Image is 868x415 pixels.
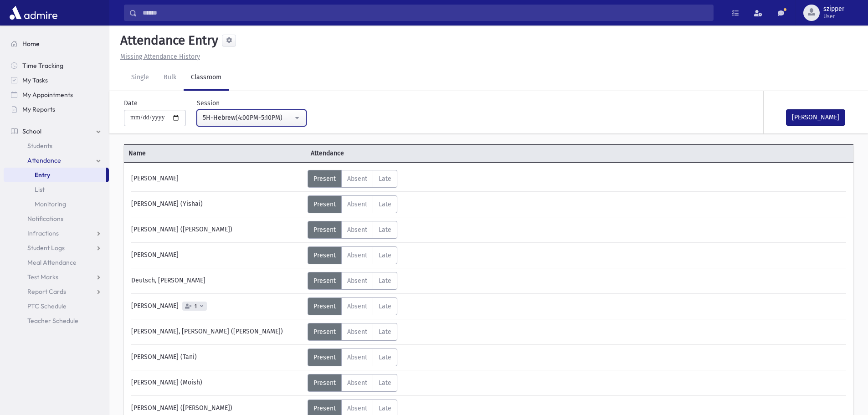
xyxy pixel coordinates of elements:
a: Infractions [4,226,109,241]
a: Home [4,36,109,51]
span: Late [379,277,391,285]
span: Absent [347,200,367,208]
span: Present [313,200,336,208]
a: Notifications [4,211,109,226]
a: Entry [4,168,106,182]
button: [PERSON_NAME] [786,109,845,126]
div: [PERSON_NAME], [PERSON_NAME] ([PERSON_NAME]) [127,323,308,341]
span: Present [313,251,336,259]
span: Entry [35,171,50,179]
a: My Appointments [4,87,109,102]
div: AttTypes [308,323,397,341]
a: Meal Attendance [4,255,109,270]
span: User [823,13,844,20]
div: 5H-Hebrew(4:00PM-5:10PM) [203,113,293,123]
a: Time Tracking [4,58,109,73]
div: [PERSON_NAME] (Yishai) [127,195,308,213]
span: Present [313,302,336,310]
span: PTC Schedule [27,302,67,310]
a: School [4,124,109,138]
a: Test Marks [4,270,109,284]
span: Late [379,200,391,208]
span: Absent [347,354,367,361]
span: Absent [347,405,367,412]
span: School [22,127,41,135]
span: Absent [347,175,367,183]
span: Students [27,142,52,150]
span: Report Cards [27,287,66,296]
span: Meal Attendance [27,258,77,266]
span: Present [313,226,336,234]
span: Time Tracking [22,61,63,70]
a: Attendance [4,153,109,168]
label: Date [124,98,138,108]
a: List [4,182,109,197]
span: Absent [347,302,367,310]
div: [PERSON_NAME] [127,246,308,264]
button: 5H-Hebrew(4:00PM-5:10PM) [197,110,306,126]
span: List [35,185,45,194]
input: Search [137,5,713,21]
div: [PERSON_NAME] (Tani) [127,348,308,366]
div: AttTypes [308,374,397,392]
span: Present [313,175,336,183]
span: Absent [347,251,367,259]
span: Late [379,226,391,234]
span: Present [313,277,336,285]
div: [PERSON_NAME] [127,297,308,315]
span: Present [313,379,336,387]
a: Classroom [184,65,229,91]
div: [PERSON_NAME] (Moish) [127,374,308,392]
span: Late [379,379,391,387]
a: Monitoring [4,197,109,211]
u: Missing Attendance History [120,53,200,61]
span: Home [22,40,40,48]
a: Bulk [156,65,184,91]
img: AdmirePro [7,4,60,22]
div: AttTypes [308,195,397,213]
span: 1 [193,303,199,309]
div: [PERSON_NAME] [127,170,308,188]
span: My Appointments [22,91,73,99]
a: Single [124,65,156,91]
span: Infractions [27,229,59,237]
span: Teacher Schedule [27,317,78,325]
div: AttTypes [308,246,397,264]
div: AttTypes [308,272,397,290]
span: Test Marks [27,273,58,281]
a: Teacher Schedule [4,313,109,328]
span: Notifications [27,215,63,223]
a: My Tasks [4,73,109,87]
div: [PERSON_NAME] ([PERSON_NAME]) [127,221,308,239]
label: Session [197,98,220,108]
span: Present [313,405,336,412]
a: My Reports [4,102,109,117]
span: Absent [347,277,367,285]
a: Report Cards [4,284,109,299]
span: Attendance [306,149,488,158]
span: My Reports [22,105,55,113]
span: Student Logs [27,244,65,252]
span: Attendance [27,156,61,164]
span: Late [379,302,391,310]
span: Late [379,175,391,183]
h5: Attendance Entry [117,33,218,48]
span: Absent [347,328,367,336]
span: Absent [347,226,367,234]
span: My Tasks [22,76,48,84]
span: Late [379,405,391,412]
div: AttTypes [308,348,397,366]
span: Monitoring [35,200,66,208]
span: Present [313,328,336,336]
span: Absent [347,379,367,387]
div: Deutsch, [PERSON_NAME] [127,272,308,290]
span: Late [379,328,391,336]
a: Student Logs [4,241,109,255]
span: szipper [823,5,844,13]
a: Students [4,138,109,153]
span: Present [313,354,336,361]
div: AttTypes [308,170,397,188]
a: Missing Attendance History [117,53,200,61]
div: AttTypes [308,297,397,315]
span: Name [124,149,306,158]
